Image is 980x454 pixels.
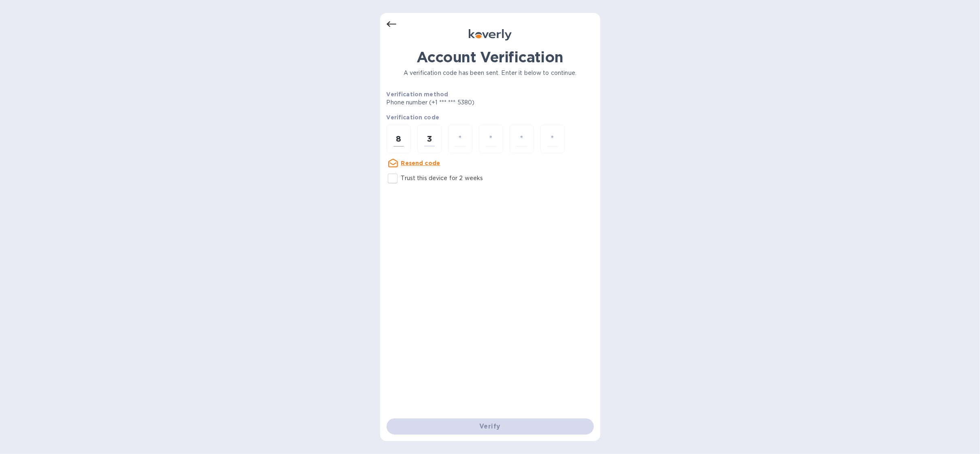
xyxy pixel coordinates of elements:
[387,91,449,98] b: Verification method
[387,49,594,66] h1: Account Verification
[387,98,537,107] p: Phone number (+1 *** *** 5380)
[387,113,594,121] p: Verification code
[387,69,594,77] p: A verification code has been sent. Enter it below to continue.
[401,160,440,166] u: Resend code
[401,174,483,182] p: Trust this device for 2 weeks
